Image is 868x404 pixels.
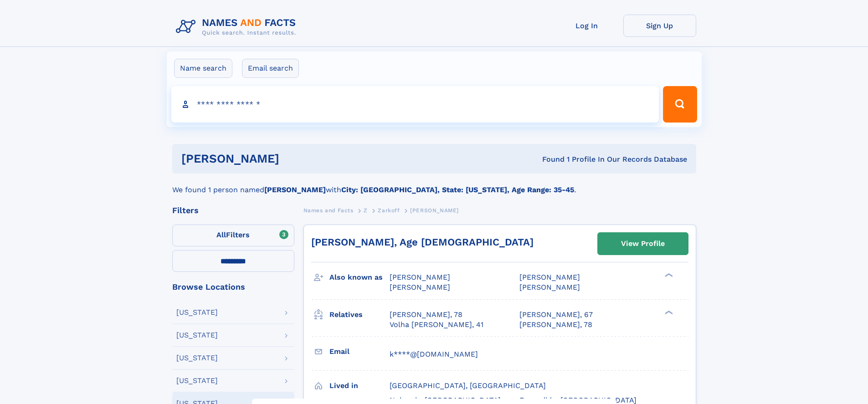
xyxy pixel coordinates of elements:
h1: [PERSON_NAME] [181,153,411,164]
a: [PERSON_NAME], 67 [519,310,593,320]
button: Search Button [663,86,697,123]
a: Volha [PERSON_NAME], 41 [390,320,483,330]
a: View Profile [598,233,688,255]
div: [US_STATE] [176,332,218,339]
div: View Profile [621,233,665,254]
div: Browse Locations [172,283,294,291]
div: ❯ [663,309,673,315]
div: ❯ [663,272,673,278]
h3: Lived in [329,378,390,394]
span: [PERSON_NAME] [519,273,580,281]
a: Z [364,205,368,216]
a: Log In [550,15,623,37]
span: [GEOGRAPHIC_DATA], [GEOGRAPHIC_DATA] [390,381,546,390]
span: [PERSON_NAME] [410,207,459,214]
a: Names and Facts [303,205,354,216]
img: Logo Names and Facts [172,15,303,39]
label: Name search [174,59,232,78]
span: [PERSON_NAME] [390,273,450,281]
a: [PERSON_NAME], 78 [390,310,462,320]
span: Zarkoff [378,207,400,214]
input: search input [171,86,659,123]
div: [US_STATE] [176,377,218,384]
h3: Also known as [329,270,390,285]
h3: Email [329,344,390,359]
b: [PERSON_NAME] [264,185,326,194]
div: Found 1 Profile In Our Records Database [411,154,687,164]
h3: Relatives [329,307,390,322]
span: Z [364,207,368,214]
label: Filters [172,225,294,246]
div: We found 1 person named with . [172,174,696,195]
div: [US_STATE] [176,354,218,362]
a: [PERSON_NAME], Age [DEMOGRAPHIC_DATA] [311,236,534,248]
div: [US_STATE] [176,309,218,316]
a: Zarkoff [378,205,400,216]
span: [PERSON_NAME] [519,283,580,291]
div: Filters [172,206,294,215]
span: [PERSON_NAME] [390,283,450,291]
a: Sign Up [623,15,696,37]
label: Email search [242,59,299,78]
a: [PERSON_NAME], 78 [519,320,592,330]
b: City: [GEOGRAPHIC_DATA], State: [US_STATE], Age Range: 35-45 [341,185,574,194]
span: All [216,230,226,239]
